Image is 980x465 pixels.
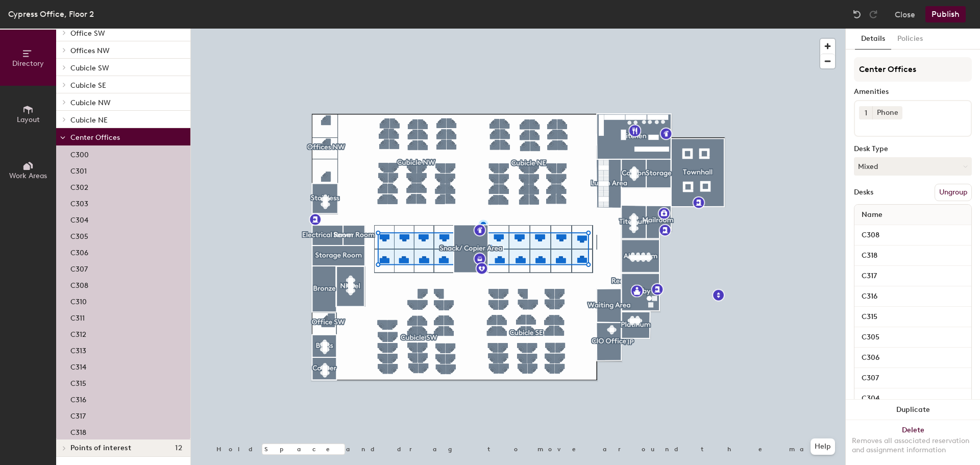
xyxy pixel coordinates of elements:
p: C303 [70,197,88,208]
span: 1 [865,108,867,118]
button: Duplicate [846,400,980,420]
span: Layout [17,115,40,124]
span: Cubicle SE [70,81,106,90]
span: Points of interest [70,444,131,452]
span: Directory [12,59,44,68]
div: Removes all associated reservation and assignment information [852,436,974,455]
span: Office SW [70,29,105,38]
input: Unnamed desk [856,269,969,283]
p: C307 [70,262,88,274]
input: Unnamed desk [856,310,969,324]
div: Desks [854,188,873,197]
span: Cubicle NW [70,99,111,107]
input: Unnamed desk [856,228,969,242]
p: C301 [70,164,87,176]
p: C310 [70,295,87,306]
div: Phone [872,106,902,119]
input: Unnamed desk [856,371,969,385]
span: Cubicle SW [70,64,109,72]
img: Undo [852,9,862,19]
button: Close [895,6,915,22]
p: C311 [70,311,85,323]
input: Unnamed desk [856,351,969,365]
span: Cubicle NE [70,116,108,125]
button: DeleteRemoves all associated reservation and assignment information [846,420,980,465]
input: Unnamed desk [856,289,969,304]
p: C318 [70,425,86,437]
img: Redo [868,9,878,19]
p: C313 [70,344,86,355]
p: C316 [70,393,86,404]
button: Ungroup [935,184,972,201]
p: C305 [70,229,88,241]
div: Amenities [854,88,972,96]
button: Policies [891,29,929,50]
p: C317 [70,409,86,421]
p: C314 [70,360,86,372]
p: C302 [70,180,88,192]
span: 12 [175,444,182,452]
p: C304 [70,213,88,225]
button: Publish [925,6,966,22]
span: Offices NW [70,46,110,55]
span: Center Offices [70,133,120,142]
p: C312 [70,327,86,339]
input: Unnamed desk [856,391,969,406]
span: Work Areas [9,172,47,180]
p: C308 [70,278,88,290]
input: Unnamed desk [856,330,969,345]
button: Details [855,29,891,50]
button: Mixed [854,157,972,176]
button: Help [811,438,835,455]
p: C300 [70,148,89,159]
input: Unnamed desk [856,249,969,263]
button: 1 [859,106,872,119]
div: Desk Type [854,145,972,153]
span: Name [856,206,888,224]
div: Cypress Office, Floor 2 [8,8,94,20]
p: C306 [70,246,88,257]
p: C315 [70,376,86,388]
